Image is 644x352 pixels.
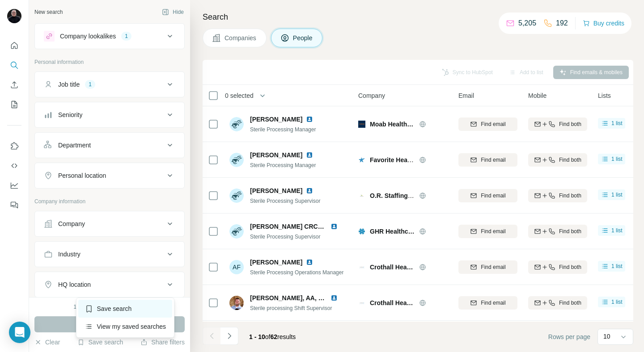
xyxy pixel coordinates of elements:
[528,296,587,310] button: Find both
[7,197,21,213] button: Feedback
[58,141,91,150] div: Department
[358,156,365,163] img: Logo of Favorite Healthcare Staffing
[249,333,265,340] span: 1 - 10
[35,104,184,126] button: Seniority
[7,9,21,23] img: Avatar
[481,192,505,200] span: Find email
[528,117,587,131] button: Find both
[58,171,106,180] div: Personal location
[250,223,387,230] span: [PERSON_NAME] CRCST,CHL,CIS,CER,SGNA
[528,189,587,202] button: Find both
[250,198,320,204] span: Sterile Processing Supervisor
[481,263,505,271] span: Find email
[481,120,505,128] span: Find email
[528,260,587,274] button: Find both
[458,260,517,274] button: Find email
[271,333,278,340] span: 62
[250,269,343,276] span: Sterile Processing Operations Manager
[306,116,313,123] img: LinkedIn logo
[528,91,547,100] span: Mobile
[250,115,302,124] span: [PERSON_NAME]
[458,189,517,202] button: Find email
[611,226,623,235] span: 1 list
[58,250,80,259] div: Industry
[250,294,356,302] span: [PERSON_NAME], AA, CRCST, CHL
[250,162,316,168] span: Sterile Processing Manager
[156,5,190,19] button: Hide
[225,34,257,42] span: Companies
[35,274,184,295] button: HQ location
[78,300,173,318] div: Save search
[611,155,623,163] span: 1 list
[358,91,385,100] span: Company
[481,227,505,235] span: Find email
[203,11,633,23] h4: Search
[34,197,185,205] p: Company information
[358,228,365,235] img: Logo of GHR Healthcare
[330,223,338,230] img: LinkedIn logo
[370,298,415,307] span: Crothall Healthcare
[77,338,123,347] button: Save search
[358,264,365,271] img: Logo of Crothall Healthcare
[34,58,185,66] p: Personal information
[265,333,271,340] span: of
[306,259,313,266] img: LinkedIn logo
[611,119,623,127] span: 1 list
[7,77,21,93] button: Enrich CSV
[250,126,316,133] span: Sterile Processing Manager
[35,74,184,95] button: Job title1
[358,299,365,306] img: Logo of Crothall Healthcare
[35,165,184,186] button: Personal location
[559,120,581,128] span: Find both
[35,243,184,265] button: Industry
[598,91,611,100] span: Lists
[229,224,244,239] img: Avatar
[7,38,21,54] button: Quick start
[559,227,581,235] span: Find both
[528,225,587,238] button: Find both
[74,303,146,311] div: 1970 search results remaining
[559,156,581,164] span: Find both
[611,191,623,199] span: 1 list
[78,318,173,335] div: View my saved searches
[250,234,320,240] span: Sterile Processing Supervisor
[229,153,244,167] img: Avatar
[458,153,517,167] button: Find email
[229,117,244,131] img: Avatar
[229,260,244,274] div: AF
[481,156,505,164] span: Find email
[458,117,517,131] button: Find email
[7,96,21,113] button: My lists
[306,151,313,159] img: LinkedIn logo
[249,333,296,340] span: results
[85,80,95,88] div: 1
[370,227,415,236] span: GHR Healthcare
[250,305,332,311] span: Sterile processing Shift Supervisor
[583,17,624,29] button: Buy credits
[458,296,517,310] button: Find email
[250,151,302,159] span: [PERSON_NAME]
[229,296,244,310] img: Avatar
[611,298,623,306] span: 1 list
[250,186,302,195] span: [PERSON_NAME]
[556,18,568,29] p: 192
[58,280,91,289] div: HQ location
[370,192,438,199] span: O.R. Staffing Solutions
[58,110,82,119] div: Seniority
[35,25,184,47] button: Company lookalikes1
[34,8,63,16] div: New search
[7,177,21,193] button: Dashboard
[35,134,184,156] button: Department
[528,153,587,167] button: Find both
[611,262,623,270] span: 1 list
[370,120,415,129] span: Moab Healthcare
[7,57,21,73] button: Search
[559,299,581,307] span: Find both
[250,258,302,267] span: [PERSON_NAME]
[58,219,85,228] div: Company
[220,327,238,345] button: Navigate to next page
[370,156,453,163] span: Favorite Healthcare Staffing
[140,338,185,347] button: Share filters
[370,263,415,272] span: Crothall Healthcare
[358,121,365,128] img: Logo of Moab Healthcare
